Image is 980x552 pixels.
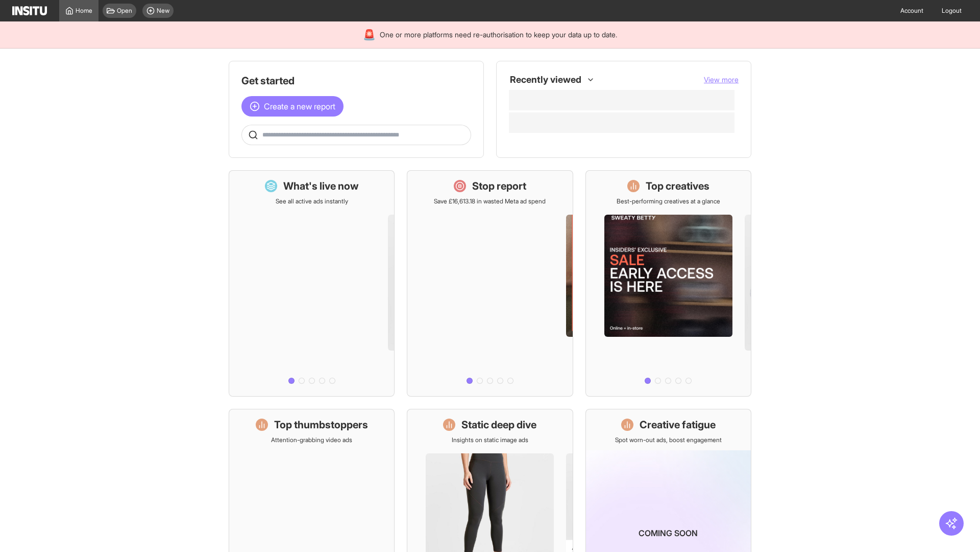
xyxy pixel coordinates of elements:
h1: Static deep dive [461,418,536,432]
span: New [157,7,169,15]
p: Insights on static image ads [452,436,528,444]
h1: Top thumbstoppers [274,418,368,432]
button: View more [704,75,739,85]
h1: Get started [241,74,471,88]
span: View more [704,75,739,84]
h1: Stop report [472,179,526,193]
span: One or more platforms need re-authorisation to keep your data up to date. [380,30,617,40]
span: Create a new report [264,100,335,112]
h1: What's live now [283,179,359,193]
span: Home [76,7,92,15]
button: Create a new report [241,96,344,117]
img: Logo [12,6,47,15]
p: Best-performing creatives at a glance [617,197,720,205]
div: 🚨 [363,28,376,42]
span: Open [117,7,132,15]
a: What's live nowSee all active ads instantly [229,170,395,397]
a: Stop reportSave £16,613.18 in wasted Meta ad spend [407,170,573,397]
p: Save £16,613.18 in wasted Meta ad spend [434,197,546,205]
a: Top creativesBest-performing creatives at a glance [585,170,751,397]
p: See all active ads instantly [276,197,348,205]
h1: Top creatives [646,179,709,193]
p: Attention-grabbing video ads [271,436,352,444]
